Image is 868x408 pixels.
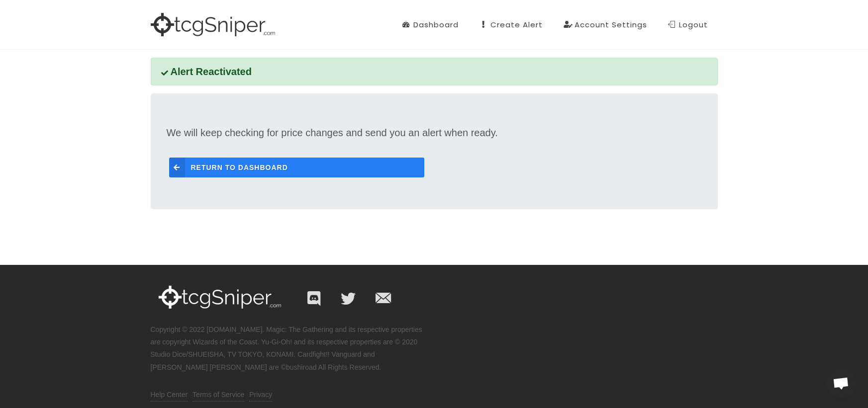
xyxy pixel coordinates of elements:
div: Dashboard [402,19,459,30]
a: Terms of Service [193,389,244,402]
a: Return to Dashboard [169,158,424,177]
span: Alert Reactivated [161,66,252,77]
p: Copyright © 2022 [DOMAIN_NAME]. Magic: The Gathering and its respective properties are copyright ... [151,324,423,374]
i: [EMAIL_ADDRESS][DOMAIN_NAME] [369,312,397,366]
span: Return to Dashboard [191,158,288,177]
div: Account Settings [564,19,647,30]
div: Create Alert [480,19,543,30]
div: Open chat [826,368,856,398]
a: Privacy [249,389,272,402]
p: We will keep checking for price changes and send you an alert when ready. [167,125,702,140]
a: Help Center [151,389,188,402]
div: Logout [668,19,708,30]
a: [EMAIL_ADDRESS][DOMAIN_NAME] [369,285,397,313]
